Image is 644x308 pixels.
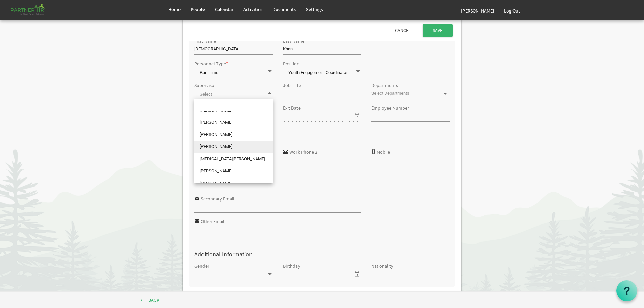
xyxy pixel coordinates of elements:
[353,269,361,278] span: select
[272,6,296,13] span: Documents
[194,153,273,165] li: [MEDICAL_DATA][PERSON_NAME]
[243,6,262,13] span: Activities
[283,39,304,44] label: Last Name
[194,177,273,189] li: [PERSON_NAME]
[194,128,273,141] li: [PERSON_NAME]
[306,6,323,13] span: Settings
[283,264,300,269] label: Birthday
[283,83,301,88] label: Job Title
[194,83,216,88] label: Supervisor
[189,251,455,258] h4: Additional Information
[371,83,398,88] label: Departments
[283,105,301,111] label: Exit Date
[194,61,226,66] label: Personnel Type
[289,150,317,155] label: Work Phone 2
[201,196,234,202] label: Secondary Email
[215,6,233,13] span: Calendar
[371,264,393,269] label: Nationality
[353,111,361,120] span: select
[423,24,453,37] input: Save
[377,150,390,155] label: Mobile
[371,89,439,98] input: Select Departments
[499,1,525,20] a: Log Out
[194,264,209,269] label: Gender
[385,24,421,37] a: Cancel
[283,61,300,66] label: Position
[201,219,224,224] label: Other Email
[189,137,455,144] h4: Contact Information
[194,141,273,153] li: [PERSON_NAME]
[194,39,216,44] label: First Name
[371,105,409,111] label: Employee Number
[456,1,499,20] a: [PERSON_NAME]
[168,6,181,13] span: Home
[194,116,273,128] li: [PERSON_NAME]
[191,6,205,13] span: People
[194,165,273,177] li: [PERSON_NAME]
